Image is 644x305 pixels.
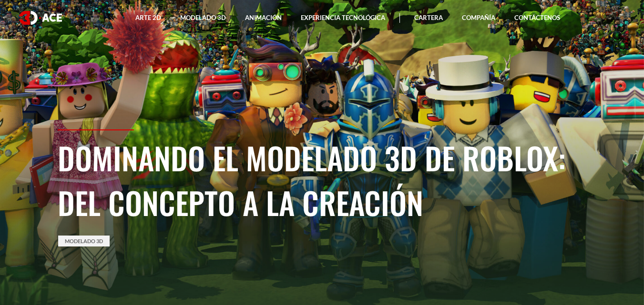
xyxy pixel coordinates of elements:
font: Contáctenos [514,14,560,21]
font: Animación [245,14,282,21]
font: Arte 2D [135,14,161,21]
font: Experiencia tecnológica [301,14,385,21]
font: Modelado 3D [65,238,103,244]
img: logotipo blanco [19,11,62,25]
a: Modelado 3D [58,236,110,246]
font: Cartera [414,14,443,21]
font: Modelado 3D [180,14,226,21]
font: Dominando el modelado 3D de Roblox: del concepto a la creación [58,135,565,225]
font: Compañía [462,14,495,21]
